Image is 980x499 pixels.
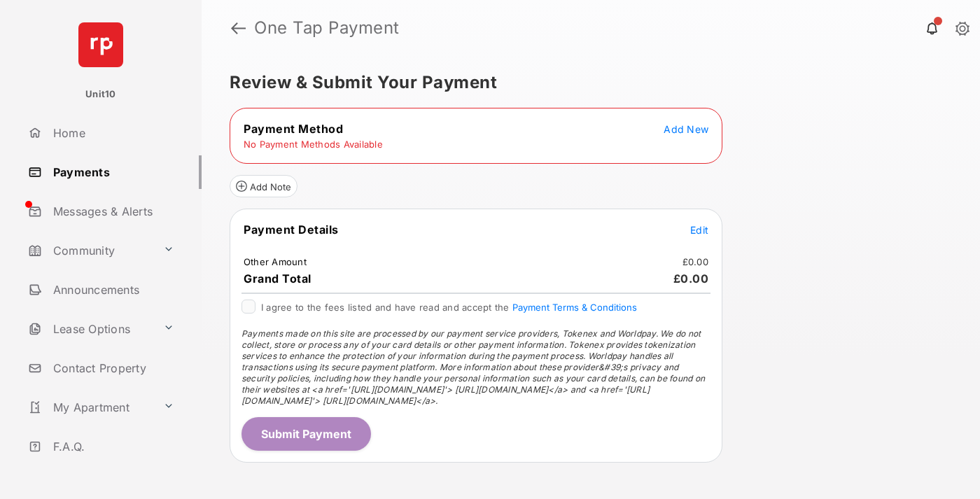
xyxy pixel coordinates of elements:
[22,116,202,150] a: Home
[512,302,637,313] button: I agree to the fees listed and have read and accept the
[22,351,202,385] a: Contact Property
[254,20,400,36] strong: One Tap Payment
[22,234,157,267] a: Community
[664,123,708,135] span: Add New
[22,391,157,424] a: My Apartment
[261,302,637,313] span: I agree to the fees listed and have read and accept the
[673,272,709,286] span: £0.00
[22,273,202,307] a: Announcements
[22,155,202,189] a: Payments
[230,74,941,91] h5: Review & Submit Your Payment
[230,175,297,197] button: Add Note
[22,312,157,346] a: Lease Options
[244,272,311,286] span: Grand Total
[243,138,384,150] td: No Payment Methods Available
[22,195,202,228] a: Messages & Alerts
[244,223,339,237] span: Payment Details
[244,122,343,136] span: Payment Method
[682,255,709,268] td: £0.00
[243,255,307,268] td: Other Amount
[22,430,202,463] a: F.A.Q.
[690,223,708,237] button: Edit
[241,417,371,451] button: Submit Payment
[241,328,705,406] span: Payments made on this site are processed by our payment service providers, Tokenex and Worldpay. ...
[78,22,123,67] img: svg+xml;base64,PHN2ZyB4bWxucz0iaHR0cDovL3d3dy53My5vcmcvMjAwMC9zdmciIHdpZHRoPSI2NCIgaGVpZ2h0PSI2NC...
[690,224,708,236] span: Edit
[85,87,116,101] p: Unit10
[664,122,708,136] button: Add New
